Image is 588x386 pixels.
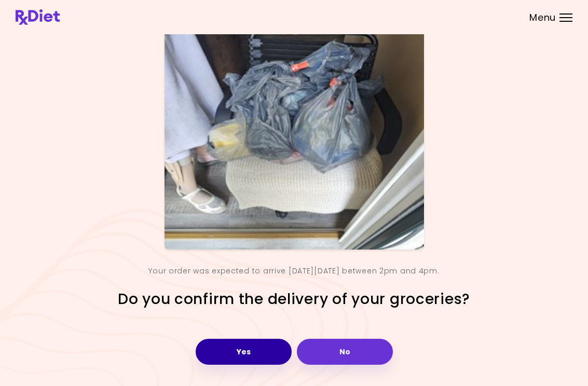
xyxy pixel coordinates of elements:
img: RxDiet [16,9,60,25]
span: Menu [529,13,556,22]
h2: Do you confirm the delivery of your groceries? [118,290,470,309]
div: Your order was expected to arrive [DATE][DATE] between 2pm and 4pm. [148,263,439,280]
button: Yes [196,339,292,365]
button: No [297,339,393,365]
